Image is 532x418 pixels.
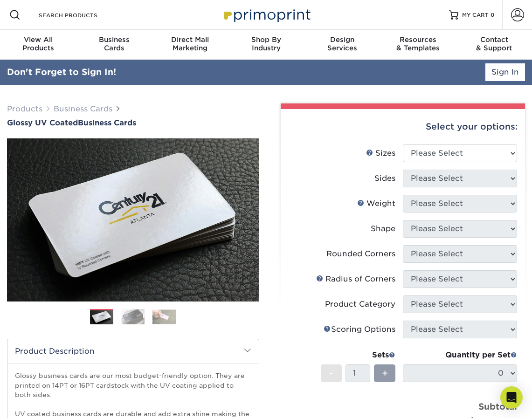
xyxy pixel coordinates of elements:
[325,299,395,310] div: Product Category
[321,349,395,361] div: Sets
[456,30,532,60] a: Contact& Support
[403,349,517,361] div: Quantity per Set
[462,11,489,19] span: MY CART
[228,30,304,60] a: Shop ByIndustry
[54,104,112,113] a: Business Cards
[500,386,523,409] div: Open Intercom Messenger
[380,35,456,44] span: Resources
[90,306,113,329] img: Business Cards 01
[326,248,395,260] div: Rounded Corners
[456,35,532,52] div: & Support
[152,35,228,44] span: Direct Mail
[478,401,517,411] strong: Subtotal
[7,118,78,127] span: Glossy UV Coated
[456,35,532,44] span: Contact
[382,366,388,380] span: +
[7,104,42,113] a: Products
[7,339,259,363] h2: Product Description
[228,35,304,52] div: Industry
[76,35,152,44] span: Business
[121,308,145,325] img: Business Cards 02
[329,366,333,380] span: -
[380,35,456,52] div: & Templates
[7,118,259,127] h1: Business Cards
[316,274,395,285] div: Radius of Corners
[380,30,456,60] a: Resources& Templates
[357,198,395,209] div: Weight
[304,35,380,52] div: Services
[374,173,395,184] div: Sides
[7,94,259,346] img: Glossy UV Coated 01
[228,35,304,44] span: Shop By
[152,35,228,52] div: Marketing
[324,324,395,335] div: Scoring Options
[304,35,380,44] span: Design
[366,148,395,159] div: Sizes
[76,35,152,52] div: Cards
[152,309,176,324] img: Business Cards 03
[76,30,152,60] a: BusinessCards
[38,9,129,21] input: SEARCH PRODUCTS.....
[485,63,525,81] a: Sign In
[220,5,313,25] img: Primoprint
[491,12,495,18] span: 0
[7,118,259,127] a: Glossy UV CoatedBusiness Cards
[152,30,228,60] a: Direct MailMarketing
[7,66,116,79] div: Don't Forget to Sign In!
[371,223,395,234] div: Shape
[304,30,380,60] a: DesignServices
[288,109,518,144] div: Select your options:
